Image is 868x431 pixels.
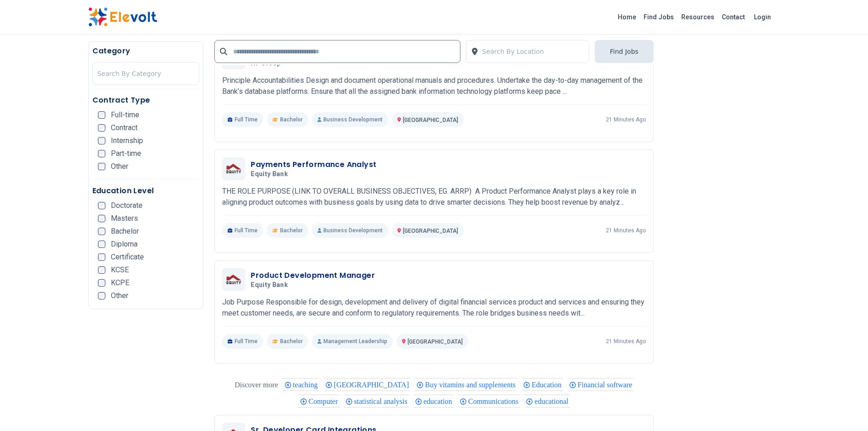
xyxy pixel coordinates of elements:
p: Job Purpose Responsible for design, development and delivery of digital financial services produc... [222,297,646,319]
p: Business Development [312,223,388,238]
h3: Payments Performance Analyst [251,159,376,170]
span: education [424,397,455,405]
input: Diploma [98,241,105,248]
p: Full Time [222,223,263,238]
input: KCSE [98,266,105,274]
img: Elevolt [88,7,157,27]
div: Computer [299,395,339,408]
p: Full Time [222,112,263,127]
a: Login [748,8,776,26]
span: Part-time [111,150,141,157]
a: Find Jobs [640,10,678,24]
span: KCPE [111,279,129,287]
a: Equity BankPayments Performance AnalystEquity BankTHE ROLE PURPOSE (LINK TO OVERALL BUSINESS OBJE... [222,157,646,238]
span: Bachelor [280,116,303,123]
span: Full-time [111,111,139,119]
h5: Education Level [92,185,200,196]
input: Masters [98,215,105,222]
h5: Contract Type [92,95,200,106]
span: [GEOGRAPHIC_DATA] [334,381,412,389]
span: Computer [309,397,341,405]
span: Equity Bank [251,170,288,178]
span: [GEOGRAPHIC_DATA] [403,228,458,234]
a: HF GroupDatabase AdministratorHF GroupPrinciple Accountabilities Design and document operational ... [222,46,646,127]
p: THE ROLE PURPOSE (LINK TO OVERALL BUSINESS OBJECTIVES, EG. ARRP) A Product Performance Analyst pl... [222,186,646,208]
span: Bachelor [111,228,139,235]
p: 21 minutes ago [606,227,646,234]
span: Certificate [111,253,144,261]
span: Communications [468,397,521,405]
input: Doctorate [98,202,105,209]
span: Other [111,292,128,299]
a: Home [614,10,640,24]
img: Equity Bank [224,273,243,286]
span: Bachelor [280,338,303,345]
input: Contract [98,124,105,132]
button: Find Jobs [595,40,654,63]
input: Full-time [98,111,105,119]
h3: Product Development Manager [251,270,375,281]
img: Equity Bank [224,162,243,175]
span: Education [532,381,564,389]
a: Resources [678,10,718,24]
div: Financial software [568,378,634,391]
span: KCSE [111,266,129,274]
a: Equity BankProduct Development ManagerEquity BankJob Purpose Responsible for design, development ... [222,268,646,349]
p: Business Development [312,112,388,127]
input: Certificate [98,253,105,261]
div: Education [522,378,563,391]
iframe: Chat Widget [822,387,868,431]
input: Other [98,163,105,170]
p: 21 minutes ago [606,116,646,123]
span: Contract [111,124,138,132]
span: Bachelor [280,227,303,234]
input: Other [98,292,105,299]
span: Equity Bank [251,281,288,289]
span: Diploma [111,241,138,248]
span: Doctorate [111,202,143,209]
span: Buy vitamins and supplements [425,381,518,389]
input: Bachelor [98,228,105,235]
div: These are topics related to the article that might interest you [235,379,278,391]
span: Masters [111,215,138,222]
div: Communications [458,395,520,408]
div: statistical analysis [344,395,409,408]
span: statistical analysis [354,397,410,405]
input: Part-time [98,150,105,157]
span: Financial software [578,381,635,389]
div: Buy vitamins and supplements [415,378,517,391]
div: education [414,395,454,408]
p: Principle Accountabilities Design and document operational manuals and procedures. Undertake the ... [222,75,646,97]
input: Internship [98,137,105,144]
h5: Category [92,46,200,57]
span: Internship [111,137,143,144]
span: Other [111,163,128,170]
iframe: Advertisement [665,92,780,368]
p: Full Time [222,334,263,349]
span: [GEOGRAPHIC_DATA] [403,117,458,123]
p: 21 minutes ago [606,338,646,345]
a: Contact [718,10,748,24]
p: Management Leadership [312,334,393,349]
div: teaching [283,378,319,391]
div: Aga Khan University [324,378,410,391]
div: educational [524,395,570,408]
span: [GEOGRAPHIC_DATA] [408,339,463,345]
span: educational [535,397,571,405]
span: teaching [293,381,321,389]
input: KCPE [98,279,105,287]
